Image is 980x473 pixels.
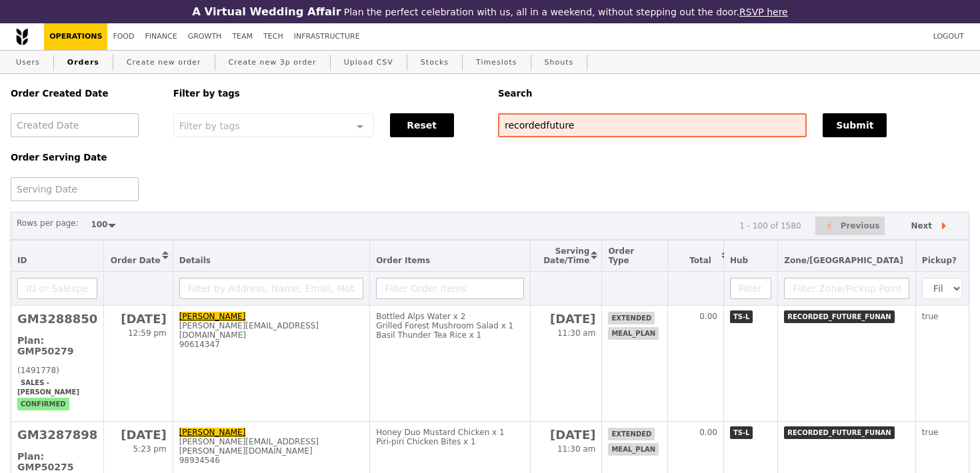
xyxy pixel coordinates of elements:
span: 0.00 [699,312,717,321]
a: Upload CSV [339,51,399,75]
span: Order Items [376,256,430,265]
a: Timeslots [471,51,522,75]
span: Pickup? [922,256,957,265]
h5: Order Serving Date [11,153,157,163]
button: Previous [815,217,885,236]
h2: GM3287898 [17,428,97,442]
label: Rows per page: [17,217,79,230]
span: extended [608,312,655,324]
h2: [DATE] [537,312,595,326]
div: Basil Thunder Tea Rice x 1 [376,330,524,340]
span: extended [608,428,655,440]
span: Details [179,256,211,265]
span: true [922,428,939,437]
span: Order Type [608,246,634,265]
span: Next [911,218,932,234]
div: (1491778) [17,366,97,375]
span: 5:23 pm [133,444,167,454]
h5: Search [498,89,969,99]
a: Create new 3p order [223,51,322,75]
div: 98934546 [179,456,363,465]
h2: [DATE] [110,428,166,442]
span: RECORDED_FUTURE_FUNAN [784,426,894,439]
span: meal_plan [608,327,659,340]
a: Orders [62,51,105,75]
input: Search any field [498,113,807,137]
span: meal_plan [608,443,659,456]
a: Tech [258,23,289,50]
span: 0.00 [699,428,717,437]
span: TS-L [730,310,753,323]
input: ID or Salesperson name [17,278,97,299]
input: Filter Order Items [376,278,524,299]
a: Team [227,23,258,50]
a: [PERSON_NAME] [179,428,246,437]
a: Finance [140,23,183,50]
span: 11:30 am [557,444,595,454]
button: Reset [390,113,454,137]
button: Next [899,217,963,236]
span: Sales - [PERSON_NAME] [17,376,83,398]
a: Logout [928,23,969,50]
span: 12:59 pm [128,328,167,338]
h5: Filter by tags [173,89,482,99]
span: Zone/[GEOGRAPHIC_DATA] [784,256,903,265]
div: [PERSON_NAME][EMAIL_ADDRESS][DOMAIN_NAME] [179,321,363,340]
img: Grain logo [16,28,28,45]
div: [PERSON_NAME][EMAIL_ADDRESS][PERSON_NAME][DOMAIN_NAME] [179,437,363,456]
a: RSVP here [739,7,788,17]
div: 90614347 [179,340,363,349]
a: Infrastructure [289,23,365,50]
h5: Order Created Date [11,89,157,99]
a: [PERSON_NAME] [179,312,246,321]
div: 1 - 100 of 1580 [739,221,801,231]
input: Serving Date [11,177,139,201]
button: Submit [823,113,887,137]
span: true [922,312,939,321]
span: Hub [730,256,748,265]
h2: [DATE] [537,428,595,442]
h3: Plan: GMP50275 [17,451,97,472]
a: Create new order [121,51,207,75]
span: confirmed [17,398,69,410]
div: Honey Duo Mustard Chicken x 1 [376,428,524,437]
input: Filter Zone/Pickup Point [784,278,909,299]
input: Created Date [11,113,139,137]
span: Previous [841,218,880,234]
a: Stocks [415,51,454,75]
h2: [DATE] [110,312,166,326]
div: Piri-piri Chicken Bites x 1 [376,437,524,446]
a: Users [11,51,45,75]
div: Bottled Alps Water x 2 [376,312,524,321]
span: RECORDED_FUTURE_FUNAN [784,310,894,323]
a: Food [107,23,139,50]
input: Filter Hub [730,278,771,299]
h3: Plan: GMP50279 [17,335,97,356]
span: Filter by tags [179,119,240,131]
a: Growth [183,23,227,50]
h3: A Virtual Wedding Affair [192,5,341,18]
a: Shouts [539,51,579,75]
span: ID [17,256,27,265]
div: Grilled Forest Mushroom Salad x 1 [376,321,524,330]
span: 11:30 am [557,328,595,338]
div: Plan the perfect celebration with us, all in a weekend, without stepping out the door. [163,5,817,18]
span: TS-L [730,426,753,439]
h2: GM3288850 [17,312,97,326]
input: Filter by Address, Name, Email, Mobile [179,278,363,299]
a: Operations [44,23,107,50]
